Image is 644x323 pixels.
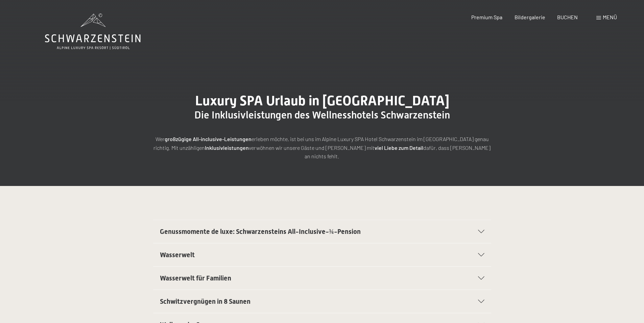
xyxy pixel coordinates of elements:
span: Genussmomente de luxe: Schwarzensteins All-Inclusive-¾-Pension [160,227,361,236]
strong: Inklusivleistungen [205,144,249,151]
strong: großzügige All-inclusive-Leistungen [165,136,252,142]
a: BUCHEN [557,14,578,20]
strong: viel Liebe zum Detail [375,144,423,151]
span: Einwilligung Marketing* [257,178,313,185]
span: Wasserwelt für Familien [160,274,231,282]
span: Wasserwelt [160,251,195,259]
span: Menü [603,14,617,20]
span: Luxury SPA Urlaub in [GEOGRAPHIC_DATA] [195,93,449,109]
a: Premium Spa [471,14,502,20]
a: Bildergalerie [515,14,545,20]
span: Die Inklusivleistungen des Wellnesshotels Schwarzenstein [194,109,450,121]
p: Wer erleben möchte, ist bei uns im Alpine Luxury SPA Hotel Schwarzenstein im [GEOGRAPHIC_DATA] ge... [153,135,491,161]
span: Schwitzvergnügen in 8 Saunen [160,297,251,305]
